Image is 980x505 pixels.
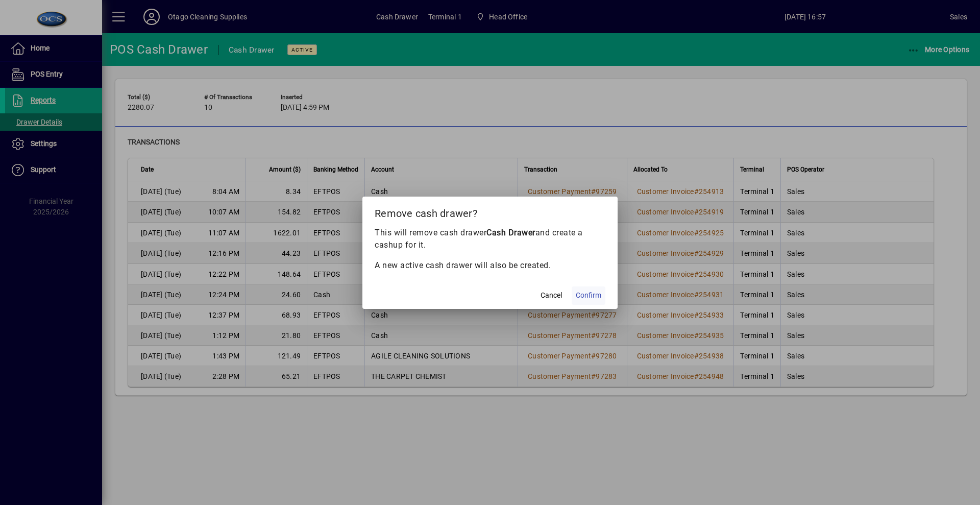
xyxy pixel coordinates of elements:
p: This will remove cash drawer and create a cashup for it. [375,227,605,251]
span: Confirm [576,290,601,301]
p: A new active cash drawer will also be created. [375,259,605,272]
h2: Remove cash drawer? [362,197,618,226]
span: Cancel [541,290,562,301]
b: Cash Drawer [486,228,535,237]
button: Cancel [535,286,568,305]
button: Confirm [572,286,605,305]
